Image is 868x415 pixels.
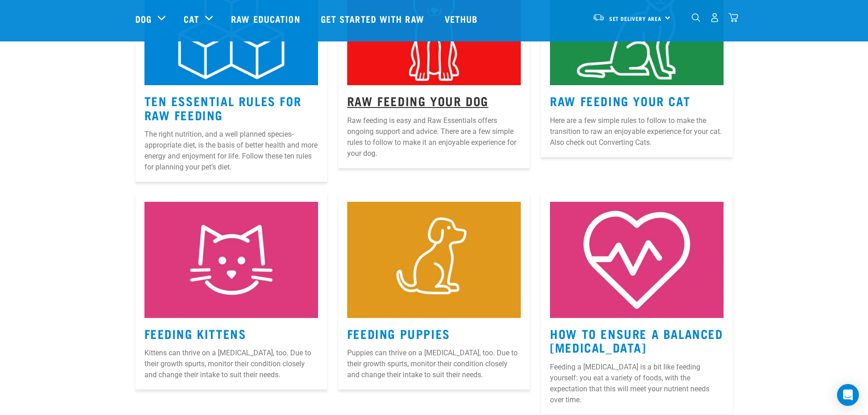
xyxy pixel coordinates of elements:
[550,115,724,148] p: Here are a few simple rules to follow to make the transition to raw an enjoyable experience for y...
[144,330,247,337] a: Feeding Kittens
[592,13,605,21] img: van-moving.png
[436,0,489,37] a: Vethub
[837,384,859,406] div: Open Intercom Messenger
[312,0,436,37] a: Get started with Raw
[222,0,311,37] a: Raw Education
[692,13,700,22] img: home-icon-1@2x.png
[347,97,488,104] a: Raw Feeding Your Dog
[135,12,152,26] a: Dog
[144,129,318,173] p: The right nutrition, and a well planned species-appropriate diet, is the basis of better health a...
[184,12,199,26] a: Cat
[144,202,318,318] img: Kitten-Icon.jpg
[347,330,450,337] a: Feeding Puppies
[347,115,521,159] p: Raw feeding is easy and Raw Essentials offers ongoing support and advice. There are a few simple ...
[144,348,318,380] p: Kittens can thrive on a [MEDICAL_DATA], too. Due to their growth spurts, monitor their condition ...
[710,13,719,22] img: user.png
[609,17,662,20] span: Set Delivery Area
[347,348,521,380] p: Puppies can thrive on a [MEDICAL_DATA], too. Due to their growth spurts, monitor their condition ...
[729,13,738,22] img: home-icon@2x.png
[550,362,724,405] p: Feeding a [MEDICAL_DATA] is a bit like feeding yourself: you eat a variety of foods, with the exp...
[144,97,302,118] a: Ten Essential Rules for Raw Feeding
[550,202,724,318] img: 5.jpg
[550,97,690,104] a: Raw Feeding Your Cat
[550,330,723,351] a: How to Ensure a Balanced [MEDICAL_DATA]
[347,202,521,318] img: Puppy-Icon.jpg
